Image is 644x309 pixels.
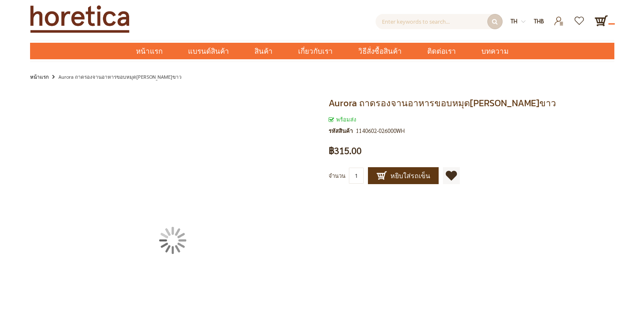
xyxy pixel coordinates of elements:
span: จำนวน [329,172,345,179]
div: สถานะของสินค้า [329,115,614,124]
a: หน้าแรก [30,72,49,81]
a: เพิ่มไปยังรายการโปรด [443,167,460,184]
a: สินค้า [242,43,285,59]
span: บทความ [481,43,509,60]
span: สินค้า [254,43,273,60]
button: หยิบใส่รถเข็น [368,167,439,184]
strong: รหัสสินค้า [329,126,356,135]
img: dropdown-icon.svg [521,19,525,24]
a: แบรนด์สินค้า [175,43,242,59]
span: Aurora ถาดรองจานอาหารขอบหมุด[PERSON_NAME]ขาว [329,96,556,110]
li: Aurora ถาดรองจานอาหารขอบหมุด[PERSON_NAME]ขาว [50,72,182,83]
a: วิธีสั่งซื้อสินค้า [345,43,415,59]
span: พร้อมส่ง [329,116,356,123]
span: วิธีสั่งซื้อสินค้า [358,43,402,60]
span: ติดต่อเรา [427,43,456,60]
a: เกี่ยวกับเรา [285,43,345,59]
img: กำลังโหลด... [159,227,186,254]
span: ฿315.00 [329,146,362,155]
span: หน้าแรก [136,46,163,57]
span: หยิบใส่รถเข็น [376,171,430,181]
a: ติดต่อเรา [415,43,469,59]
img: Horetica.com [30,5,130,33]
span: เกี่ยวกับเรา [298,43,333,60]
a: หน้าแรก [123,43,175,59]
span: th [511,17,517,25]
span: แบรนด์สินค้า [188,43,229,60]
a: บทความ [469,43,521,59]
div: 1140602-026000WH [356,126,405,135]
a: เข้าสู่ระบบ [549,14,569,21]
a: รายการโปรด [569,14,590,21]
span: THB [534,17,544,25]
